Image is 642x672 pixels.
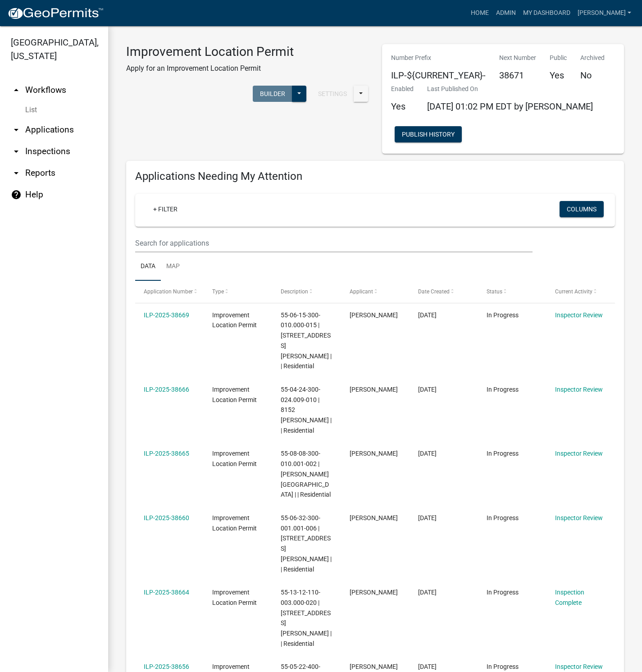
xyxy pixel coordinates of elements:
[281,288,308,295] span: Description
[350,663,398,670] span: Cynthia Raye Shrake
[555,288,592,295] span: Current Activity
[492,5,519,22] a: Admin
[555,386,603,393] a: Inspector Review
[410,281,478,302] datatable-header-cell: Date Created
[574,5,635,22] a: [PERSON_NAME]
[395,126,462,142] button: Publish History
[580,70,605,81] h5: No
[212,288,224,295] span: Type
[281,386,332,434] span: 55-04-24-300-024.009-010 | 8152 CINDY CIR | | Residential
[11,85,22,96] i: arrow_drop_up
[467,5,492,22] a: Home
[555,450,603,457] a: Inspector Review
[126,44,294,59] h3: Improvement Location Permit
[350,589,398,596] span: Elliott Burkett
[281,589,332,647] span: 55-13-12-110-003.000-020 | 1102 S TERESA DR | | Residential
[487,386,519,393] span: In Progress
[212,386,257,403] span: Improvement Location Permit
[144,514,189,521] a: ILP-2025-38660
[11,124,22,135] i: arrow_drop_down
[487,663,519,670] span: In Progress
[487,288,502,295] span: Status
[144,311,189,319] a: ILP-2025-38669
[555,663,603,670] a: Inspector Review
[144,450,189,457] a: ILP-2025-38665
[204,281,272,302] datatable-header-cell: Type
[11,146,22,157] i: arrow_drop_down
[144,663,189,670] a: ILP-2025-38656
[418,589,437,596] span: 10/07/2025
[135,170,615,183] h4: Applications Needing My Attention
[212,514,257,532] span: Improvement Location Permit
[311,86,354,102] button: Settings
[144,288,193,295] span: Application Number
[418,450,437,457] span: 10/08/2025
[550,70,567,81] h5: Yes
[272,281,341,302] datatable-header-cell: Description
[418,386,437,393] span: 10/08/2025
[350,450,398,457] span: Kathleen Diane Howe
[253,86,292,102] button: Builder
[418,663,437,670] span: 10/06/2025
[555,589,584,606] a: Inspection Complete
[499,70,536,81] h5: 38671
[555,311,603,319] a: Inspector Review
[478,281,546,302] datatable-header-cell: Status
[487,589,519,596] span: In Progress
[499,53,536,63] p: Next Number
[391,70,486,81] h5: ILP-${CURRENT_YEAR}-
[161,252,185,281] a: Map
[487,450,519,457] span: In Progress
[418,311,437,319] span: 10/14/2025
[555,514,603,521] a: Inspector Review
[391,53,486,63] p: Number Prefix
[487,514,519,521] span: In Progress
[212,311,257,329] span: Improvement Location Permit
[519,5,574,22] a: My Dashboard
[144,589,189,596] a: ILP-2025-38664
[395,132,462,139] wm-modal-confirm: Workflow Publish History
[135,281,204,302] datatable-header-cell: Application Number
[212,589,257,606] span: Improvement Location Permit
[144,386,189,393] a: ILP-2025-38666
[391,84,414,94] p: Enabled
[427,101,593,112] span: [DATE] 01:02 PM EDT by [PERSON_NAME]
[350,311,398,319] span: Jay Parke Randall, Jr
[135,252,161,281] a: Data
[427,84,593,94] p: Last Published On
[350,386,398,393] span: Cindy Thrasher
[350,514,398,521] span: Daniel Dobson
[146,201,185,217] a: + Filter
[212,450,257,467] span: Improvement Location Permit
[341,281,409,302] datatable-header-cell: Applicant
[391,101,414,112] h5: Yes
[418,288,450,295] span: Date Created
[135,234,533,252] input: Search for applications
[350,288,373,295] span: Applicant
[281,450,331,498] span: 55-08-08-300-010.001-002 | HANCOCK RIDGE RD | | Residential
[546,281,615,302] datatable-header-cell: Current Activity
[560,201,604,217] button: Columns
[580,53,605,63] p: Archived
[126,63,294,74] p: Apply for an Improvement Location Permit
[550,53,567,63] p: Public
[487,311,519,319] span: In Progress
[11,189,22,200] i: help
[418,514,437,521] span: 10/07/2025
[11,168,22,178] i: arrow_drop_down
[281,514,332,573] span: 55-06-32-300-001.001-006 | 6571 N GRAY RD | | Residential
[281,311,332,370] span: 55-06-15-300-010.000-015 | 6801 E WATSON RD | | Residential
